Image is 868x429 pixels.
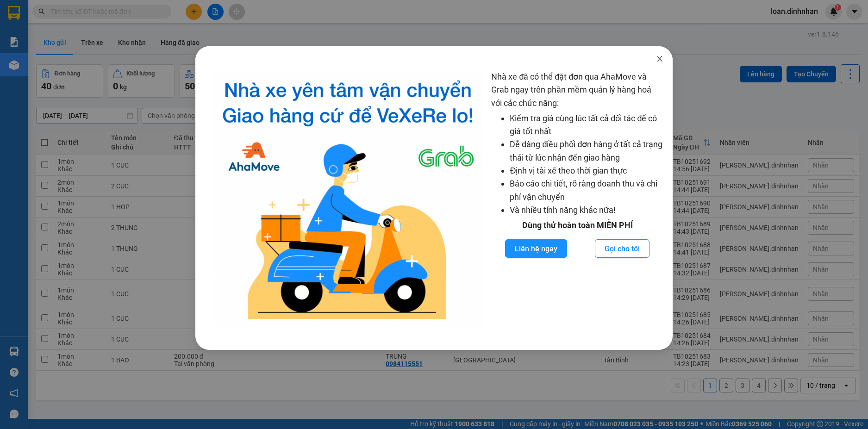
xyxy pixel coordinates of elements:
[647,46,673,72] button: Close
[505,239,567,258] button: Liên hệ ngay
[491,219,663,232] div: Dùng thử hoàn toàn MIỄN PHÍ
[510,164,663,177] li: Định vị tài xế theo thời gian thực
[515,243,557,255] span: Liên hệ ngay
[510,138,663,164] li: Dễ dàng điều phối đơn hàng ở tất cả trạng thái từ lúc nhận đến giao hàng
[595,239,649,258] button: Gọi cho tôi
[510,177,663,204] li: Báo cáo chi tiết, rõ ràng doanh thu và chi phí vận chuyển
[605,243,640,255] span: Gọi cho tôi
[656,55,663,62] span: close
[510,204,663,217] li: Và nhiều tính năng khác nữa!
[212,70,484,327] img: logo
[510,112,663,138] li: Kiểm tra giá cùng lúc tất cả đối tác để có giá tốt nhất
[491,70,663,327] div: Nhà xe đã có thể đặt đơn qua AhaMove và Grab ngay trên phần mềm quản lý hàng hoá với các chức năng:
